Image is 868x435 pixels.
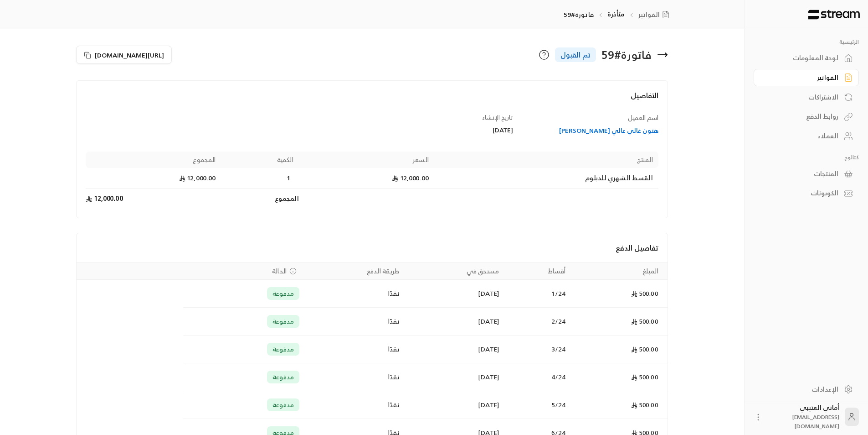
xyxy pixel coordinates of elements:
[638,10,673,19] a: الفواتير
[765,131,838,141] div: العملاء
[765,73,838,82] div: الفواتير
[765,169,838,178] div: المنتجات
[305,363,405,391] td: نقدًا
[272,267,287,276] span: الحالة
[86,189,221,209] td: 12,000.00
[305,308,405,335] td: نقدًا
[754,380,859,398] a: الإعدادات
[86,90,658,110] h4: التفاصيل
[571,280,667,308] td: 500.00
[434,168,658,189] td: القسط الشهري للدبلوم
[607,8,625,20] a: متأخرة
[628,112,658,123] span: اسم العميل
[564,10,594,19] p: فاتورة#59
[405,363,505,391] td: [DATE]
[601,47,652,62] div: فاتورة # 59
[765,385,838,394] div: الإعدادات
[405,263,505,280] th: مستحق في
[754,38,859,46] p: الرئيسية
[571,391,667,419] td: 500.00
[504,363,571,391] td: 4 / 24
[754,88,859,106] a: الاشتراكات
[305,280,405,308] td: نقدًا
[560,49,591,60] span: تم القبول
[522,126,658,135] a: هتون غالي عالي [PERSON_NAME]
[272,289,294,298] span: مدفوعة
[272,400,294,409] span: مدفوعة
[504,263,571,280] th: أقساط
[299,168,434,189] td: 12,000.00
[792,412,839,431] span: [EMAIL_ADDRESS][DOMAIN_NAME]
[95,50,164,60] span: [URL][DOMAIN_NAME]
[765,53,838,63] div: لوحة المعلومات
[272,372,294,382] span: مدفوعة
[571,308,667,335] td: 500.00
[754,165,859,183] a: المنتجات
[571,263,667,280] th: المبلغ
[221,189,298,209] td: المجموع
[571,363,667,391] td: 500.00
[504,280,571,308] td: 1 / 24
[305,335,405,363] td: نقدًا
[754,127,859,145] a: العملاء
[504,335,571,363] td: 3 / 24
[272,345,294,354] span: مدفوعة
[765,189,838,198] div: الكوبونات
[86,168,221,189] td: 12,000.00
[434,152,658,168] th: المنتج
[768,403,839,430] div: أماني العتيبي
[405,391,505,419] td: [DATE]
[504,308,571,335] td: 2 / 24
[504,391,571,419] td: 5 / 24
[272,317,294,326] span: مدفوعة
[754,154,859,161] p: كتالوج
[86,152,221,168] th: المجموع
[305,391,405,419] td: نقدًا
[564,10,673,19] nav: breadcrumb
[405,308,505,335] td: [DATE]
[754,69,859,87] a: الفواتير
[405,280,505,308] td: [DATE]
[284,173,293,183] span: 1
[482,112,513,123] span: تاريخ الإنشاء
[765,93,838,102] div: الاشتراكات
[754,49,859,67] a: لوحة المعلومات
[754,108,859,126] a: روابط الدفع
[807,10,861,20] img: Logo
[299,152,434,168] th: السعر
[305,263,405,280] th: طريقة الدفع
[86,242,658,253] h4: تفاصيل الدفع
[571,335,667,363] td: 500.00
[76,46,172,64] button: [URL][DOMAIN_NAME]
[405,335,505,363] td: [DATE]
[376,126,513,135] div: [DATE]
[86,152,658,209] table: Products
[754,184,859,202] a: الكوبونات
[765,112,838,121] div: روابط الدفع
[221,152,298,168] th: الكمية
